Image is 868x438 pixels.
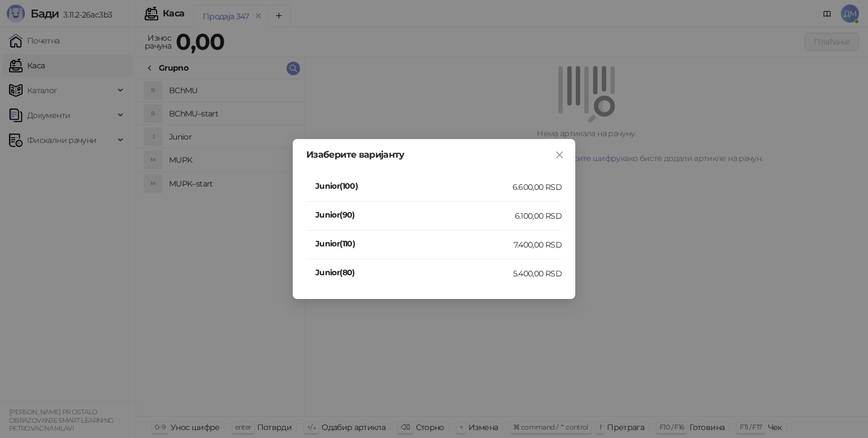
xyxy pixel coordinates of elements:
[306,150,562,159] div: Изаберите варијанту
[513,181,562,193] div: 6.600,00 RSD
[514,238,562,251] div: 7.400,00 RSD
[315,180,513,192] h4: Junior(100)
[550,146,568,164] button: Close
[513,267,562,280] div: 5.400,00 RSD
[315,266,513,279] h4: Junior(80)
[315,237,514,250] h4: Junior(110)
[315,209,515,221] h4: Junior(90)
[550,150,568,159] span: Close
[515,210,562,222] div: 6.100,00 RSD
[555,150,564,159] span: close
